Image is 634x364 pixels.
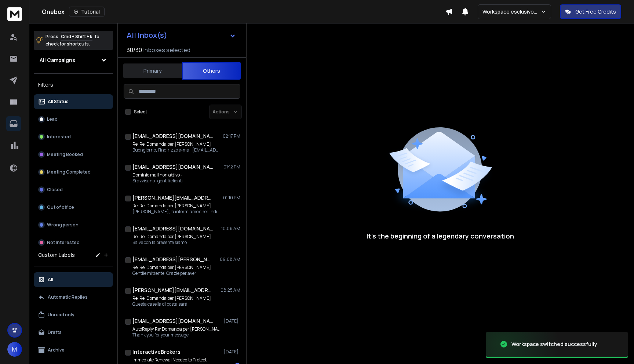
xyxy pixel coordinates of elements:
p: Re: Re: Domanda per [PERSON_NAME] [132,203,221,209]
p: Si avvisano i gentili clienti [132,178,183,184]
h3: Custom Labels [38,251,75,259]
p: Interested [47,134,71,140]
h1: [EMAIL_ADDRESS][DOMAIN_NAME] [132,163,213,171]
button: Interested [34,130,113,144]
h1: [EMAIL_ADDRESS][DOMAIN_NAME] [132,317,213,325]
p: 01:12 PM [223,164,240,170]
p: Lead [47,116,58,122]
p: [DATE] [224,349,240,355]
p: Re: Re: Domanda per [PERSON_NAME] [132,141,221,147]
p: All Status [48,99,69,105]
p: All [48,277,53,283]
h1: [EMAIL_ADDRESS][PERSON_NAME][DOMAIN_NAME] [132,256,213,263]
p: Thank you for your message. [132,332,221,338]
button: Automatic Replies [34,290,113,305]
p: Meeting Completed [47,169,91,175]
p: Meeting Booked [47,152,83,157]
button: Meeting Completed [34,165,113,179]
p: 10:06 AM [221,226,240,232]
label: Select [134,109,147,115]
button: Others [182,62,241,80]
button: Primary [123,63,182,79]
h1: [EMAIL_ADDRESS][DOMAIN_NAME] [132,225,213,232]
p: AutoReply: Re: Domanda per [PERSON_NAME] [132,326,221,332]
p: Press to check for shortcuts. [45,33,99,48]
p: Questa casella di posta sarà [132,301,211,307]
p: [DATE] [224,318,240,324]
span: Cmd + Shift + k [60,32,93,41]
h1: [PERSON_NAME][EMAIL_ADDRESS][DOMAIN_NAME] [132,287,213,294]
button: Out of office [34,200,113,215]
p: Gentile mittente, Grazie per aver [132,270,211,276]
p: Re: Re: Domanda per [PERSON_NAME] [132,234,211,240]
button: Not Interested [34,235,113,250]
h3: Inboxes selected [143,45,190,54]
p: 08:25 AM [221,287,240,293]
p: [PERSON_NAME], la informiamo che l'indirizzo [132,209,221,215]
p: It’s the beginning of a legendary conversation [367,231,514,241]
h1: [PERSON_NAME][EMAIL_ADDRESS][DOMAIN_NAME] [132,194,213,201]
p: Get Free Credits [575,8,616,15]
span: 30 / 30 [127,45,142,54]
p: Drafts [48,330,62,335]
button: Drafts [34,325,113,340]
p: 01:10 PM [223,195,240,201]
p: Immediate Renewal Needed to Protect [132,357,213,363]
button: M [7,342,22,357]
p: Workspace esclusivo upvizory [482,8,541,15]
p: Re: Re: Domanda per [PERSON_NAME] [132,265,211,270]
p: 09:08 AM [220,256,240,262]
p: 02:17 PM [223,133,240,139]
button: All [34,272,113,287]
p: Closed [47,187,63,193]
div: Workspace switched successfully [511,341,597,348]
button: Closed [34,182,113,197]
h1: InteractiveBrokers [132,348,181,356]
p: Unread only [48,312,74,318]
div: Onebox [42,7,445,17]
h1: [EMAIL_ADDRESS][DOMAIN_NAME] [132,132,213,140]
button: Unread only [34,307,113,322]
h3: Filters [34,80,113,90]
p: Not Interested [47,240,80,245]
h1: All Inbox(s) [127,32,167,39]
button: Meeting Booked [34,147,113,162]
button: Get Free Credits [560,4,621,19]
button: Archive [34,343,113,357]
button: Lead [34,112,113,127]
button: All Status [34,94,113,109]
h1: All Campaigns [40,57,75,64]
p: Automatic Replies [48,294,88,300]
p: Buongiorno, l'indirizzo e-mail [EMAIL_ADDRESS][DOMAIN_NAME] non [132,147,221,153]
p: Out of office [47,204,74,210]
p: Archive [48,347,65,353]
p: Dominio mail non attivo - [132,172,183,178]
button: Tutorial [69,7,105,17]
p: Wrong person [47,222,79,228]
p: Re: Re: Domanda per [PERSON_NAME] [132,295,211,301]
button: All Campaigns [34,53,113,68]
p: Salve con la presente siamo [132,240,211,245]
button: All Inbox(s) [121,28,242,43]
button: Wrong person [34,218,113,232]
